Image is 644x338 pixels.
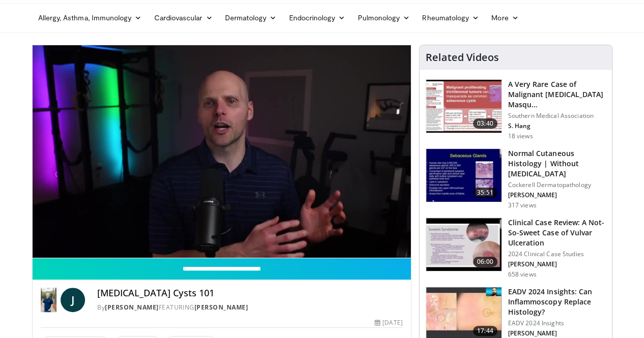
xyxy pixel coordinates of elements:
span: 06:00 [473,257,497,267]
div: [DATE] [375,318,402,327]
img: 15a2a6c9-b512-40ee-91fa-a24d648bcc7f.150x105_q85_crop-smart_upscale.jpg [426,80,501,133]
p: [PERSON_NAME] [508,191,606,199]
span: 17:44 [473,326,497,336]
a: More [485,8,524,28]
a: 35:51 Normal Cutaneous Histology | Without [MEDICAL_DATA] Cockerell Dermatopathology [PERSON_NAME... [426,148,606,209]
a: Cardiovascular [148,8,218,28]
a: [PERSON_NAME] [105,303,159,312]
h3: Normal Cutaneous Histology | Without [MEDICAL_DATA] [508,148,606,179]
p: [PERSON_NAME] [508,329,606,337]
h3: A Very Rare Case of Malignant [MEDICAL_DATA] Masqu… [508,79,606,110]
img: 2e26c7c5-ede0-4b44-894d-3a9364780452.150x105_q85_crop-smart_upscale.jpg [426,218,501,271]
a: Endocrinology [283,8,351,28]
p: S. Hang [508,122,606,130]
img: cd4a92e4-2b31-4376-97fb-4364d1c8cf52.150x105_q85_crop-smart_upscale.jpg [426,149,501,202]
a: Dermatology [219,8,283,28]
p: Southern Medical Association [508,112,606,120]
h4: Related Videos [426,51,499,64]
div: By FEATURING [97,303,402,312]
p: EADV 2024 Insights [508,319,606,327]
a: Rheumatology [416,8,485,28]
p: 658 views [508,270,537,279]
span: 03:40 [473,118,497,129]
a: [PERSON_NAME] [194,303,248,312]
a: J [61,288,85,312]
p: 2024 Clinical Case Studies [508,250,606,258]
h3: EADV 2024 Insights: Can Inflammoscopy Replace Histology? [508,287,606,317]
p: 317 views [508,201,537,209]
a: 06:00 Clinical Case Review: A Not-So-Sweet Case of Vulvar Ulceration 2024 Clinical Case Studies [... [426,218,606,279]
img: Dr. Jordan Rennicke [41,288,57,312]
h4: [MEDICAL_DATA] Cysts 101 [97,288,402,299]
a: Allergy, Asthma, Immunology [32,8,148,28]
a: Pulmonology [351,8,416,28]
p: 18 views [508,132,533,140]
h3: Clinical Case Review: A Not-So-Sweet Case of Vulvar Ulceration [508,218,606,248]
p: [PERSON_NAME] [508,260,606,268]
span: 35:51 [473,188,497,198]
video-js: Video Player [33,45,411,258]
a: 03:40 A Very Rare Case of Malignant [MEDICAL_DATA] Masqu… Southern Medical Association S. Hang 18... [426,79,606,140]
p: Cockerell Dermatopathology [508,181,606,189]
